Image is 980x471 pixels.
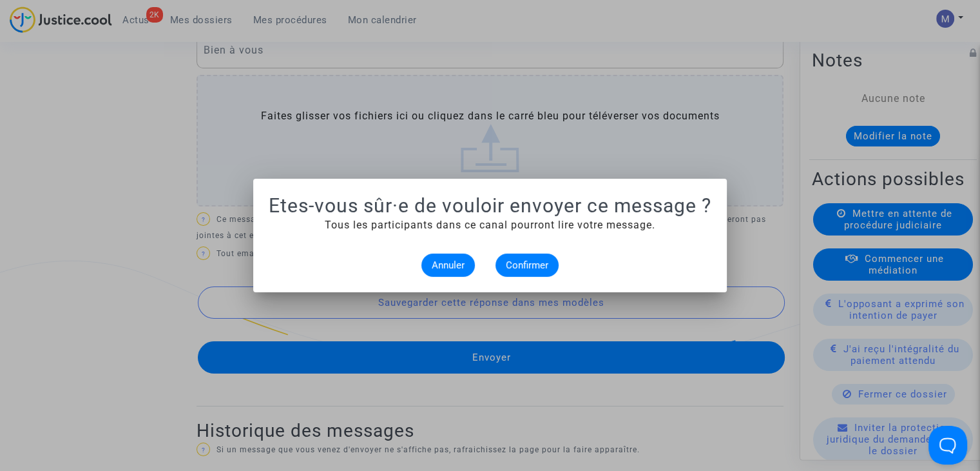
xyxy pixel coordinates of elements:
[421,254,475,277] button: Annuler
[432,259,465,271] span: Annuler
[506,259,548,271] span: Confirmer
[928,426,967,465] iframe: Help Scout Beacon - Open
[269,194,711,217] h1: Etes-vous sûr·e de vouloir envoyer ce message ?
[325,219,655,231] span: Tous les participants dans ce canal pourront lire votre message.
[495,254,559,277] button: Confirmer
